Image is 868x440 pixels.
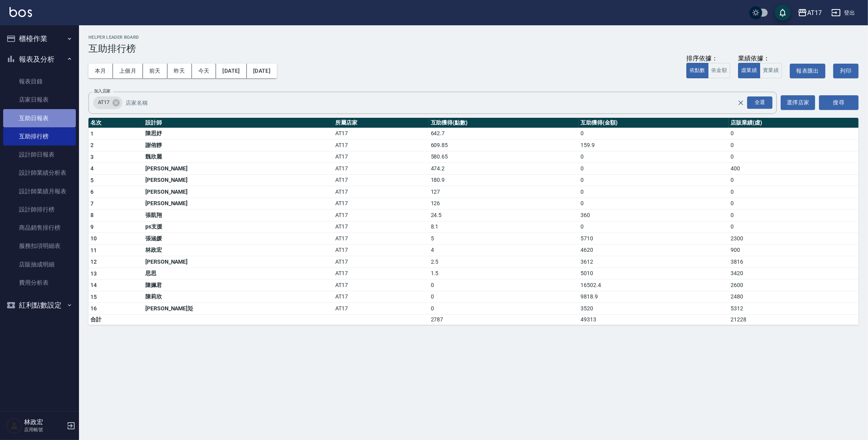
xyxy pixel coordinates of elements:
[124,96,752,110] input: 店家名稱
[143,174,333,186] td: [PERSON_NAME]
[735,97,746,108] button: Clear
[247,64,277,78] button: [DATE]
[3,91,76,109] a: 店家日報表
[429,221,579,233] td: 8.1
[3,237,76,255] a: 服務扣項明細表
[3,145,76,164] a: 設計師日報表
[429,198,579,210] td: 126
[3,28,76,49] button: 櫃檯作業
[3,182,76,200] a: 設計師業績月報表
[333,174,428,186] td: AT17
[738,63,760,78] button: 虛業績
[3,219,76,237] a: 商品銷售排行榜
[90,177,94,183] span: 5
[729,268,859,279] td: 3420
[216,64,246,78] button: [DATE]
[113,64,143,78] button: 上個月
[579,128,729,140] td: 0
[143,268,333,279] td: 思思
[90,259,97,265] span: 12
[429,291,579,303] td: 0
[760,63,782,78] button: 實業績
[3,109,76,127] a: 互助日報表
[88,314,143,325] td: 合計
[729,140,859,151] td: 0
[90,165,94,172] span: 4
[579,174,729,186] td: 0
[143,291,333,303] td: 陳莉欣
[93,98,114,106] span: AT17
[429,279,579,291] td: 0
[729,151,859,163] td: 0
[88,118,143,128] th: 名次
[90,130,94,137] span: 1
[729,128,859,140] td: 0
[3,72,76,91] a: 報表目錄
[3,274,76,292] a: 費用分析表
[143,303,333,315] td: [PERSON_NAME]彣
[333,163,428,175] td: AT17
[708,63,730,78] button: 依金額
[143,279,333,291] td: 陳姵君
[88,64,113,78] button: 本月
[90,212,94,218] span: 8
[819,95,859,110] button: 搜尋
[729,314,859,325] td: 21228
[90,142,94,148] span: 2
[429,163,579,175] td: 474.2
[143,221,333,233] td: ps支援
[729,198,859,210] td: 0
[333,210,428,221] td: AT17
[729,163,859,175] td: 400
[3,295,76,315] button: 紅利點數設定
[429,303,579,315] td: 0
[88,118,859,325] table: a dense table
[429,268,579,279] td: 1.5
[781,95,815,110] button: 選擇店家
[729,303,859,315] td: 5312
[429,128,579,140] td: 642.7
[790,64,825,78] button: 報表匯出
[3,255,76,274] a: 店販抽成明細
[333,186,428,198] td: AT17
[729,233,859,245] td: 2300
[729,256,859,268] td: 3816
[143,233,333,245] td: 張涵媛
[90,200,94,207] span: 7
[167,64,192,78] button: 昨天
[143,118,333,128] th: 設計師
[429,256,579,268] td: 2.5
[333,268,428,279] td: AT17
[333,151,428,163] td: AT17
[90,282,97,288] span: 14
[729,210,859,221] td: 0
[143,140,333,151] td: 謝侑靜
[90,247,97,253] span: 11
[333,233,428,245] td: AT17
[429,118,579,128] th: 互助獲得(點數)
[579,118,729,128] th: 互助獲得(金額)
[90,189,94,195] span: 6
[333,140,428,151] td: AT17
[192,64,216,78] button: 今天
[143,198,333,210] td: [PERSON_NAME]
[143,151,333,163] td: 魏欣麗
[686,55,730,63] div: 排序依據：
[6,418,22,434] img: Person
[429,174,579,186] td: 180.9
[90,235,97,242] span: 10
[90,270,97,277] span: 13
[333,291,428,303] td: AT17
[579,303,729,315] td: 3520
[579,314,729,325] td: 49313
[429,151,579,163] td: 580.65
[729,174,859,186] td: 0
[24,426,64,433] p: 店用帳號
[93,96,122,109] div: AT17
[429,186,579,198] td: 127
[143,128,333,140] td: 陳思妤
[579,256,729,268] td: 3612
[9,7,32,17] img: Logo
[333,128,428,140] td: AT17
[579,140,729,151] td: 159.9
